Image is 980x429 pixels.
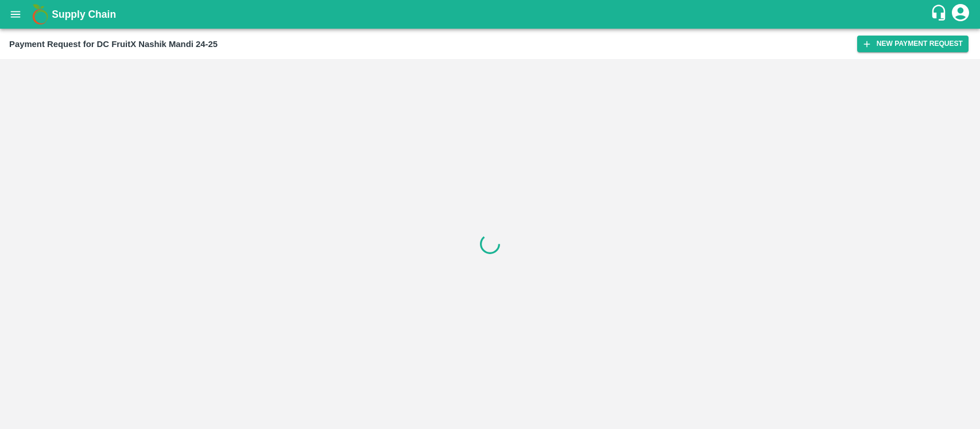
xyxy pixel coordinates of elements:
div: customer-support [930,4,950,25]
button: open drawer [2,1,29,28]
img: logo [29,3,52,26]
b: Payment Request for DC FruitX Nashik Mandi 24-25 [9,40,218,49]
b: Supply Chain [52,9,116,20]
button: New Payment Request [857,36,969,52]
a: Supply Chain [52,6,930,22]
div: account of current user [950,2,971,26]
